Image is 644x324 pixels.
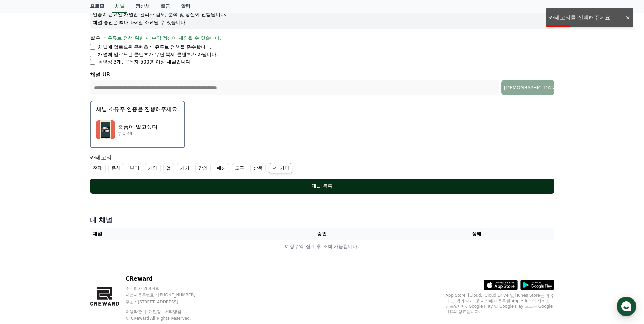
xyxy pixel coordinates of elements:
[93,19,552,26] p: 채널 승인은 최대 1-2일 소요될 수 있습니다.
[90,179,554,194] button: 채널 등록
[90,101,185,148] button: 채널 소유주 인증을 진행해주세요. 숏폼이 알고싶다 숏폼이 알고싶다 구독 49
[105,226,113,231] span: 설정
[90,215,554,225] h4: 내 채널
[214,163,229,173] label: 패션
[45,215,88,232] a: 대화
[90,228,245,240] th: 채널
[195,163,211,173] label: 강의
[62,226,70,231] span: 대화
[126,309,147,314] a: 이용약관
[98,43,212,50] p: 채널에 업로드된 콘텐츠가 유튜브 정책을 준수합니다.
[269,163,292,173] label: 기타
[98,51,218,58] p: 채널에 업로드된 콘텐츠가 무단 복제 콘텐츠가 아닙니다.
[90,240,554,253] td: 예상수익 집계 후 조회 가능합니다.
[21,226,25,231] span: 홈
[98,58,192,65] p: 동영상 3개, 구독자 500명 이상 채널입니다.
[88,215,130,232] a: 설정
[90,154,554,173] div: 카테고리
[96,120,115,139] img: 숏폼이 알고싶다
[501,80,554,95] button: [DEMOGRAPHIC_DATA]
[244,228,399,240] th: 승인
[90,35,101,41] span: 필수
[126,286,208,291] p: 주식회사 와이피랩
[104,35,221,41] span: * 유튜브 정책 위반 시 수익 정산이 제외될 수 있습니다.
[163,163,174,173] label: 앱
[126,316,208,321] p: © CReward All Rights Reserved.
[108,163,124,173] label: 음식
[504,84,552,91] div: [DEMOGRAPHIC_DATA]
[126,275,208,283] p: CReward
[90,71,554,95] div: 채널 URL
[90,163,106,173] label: 전체
[127,163,142,173] label: 뷰티
[2,215,45,232] a: 홈
[96,105,179,113] p: 채널 소유주 인증을 진행해주세요.
[232,163,247,173] label: 도구
[126,292,208,298] p: 사업자등록번호 : [PHONE_NUMBER]
[126,299,208,305] p: 주소 : [STREET_ADDRESS]
[104,183,541,190] div: 채널 등록
[446,293,554,314] p: App Store, iCloud, iCloud Drive 및 iTunes Store는 미국과 그 밖의 나라 및 지역에서 등록된 Apple Inc.의 서비스 상표입니다. Goo...
[145,163,161,173] label: 게임
[93,11,552,18] p: 인증이 완료된 채널만 관리자 검토, 분석 및 정산이 진행됩니다.
[149,309,181,314] a: 개인정보처리방침
[118,131,158,137] p: 구독 49
[250,163,266,173] label: 상품
[118,123,158,131] p: 숏폼이 알고싶다
[399,228,554,240] th: 상태
[177,163,192,173] label: 기기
